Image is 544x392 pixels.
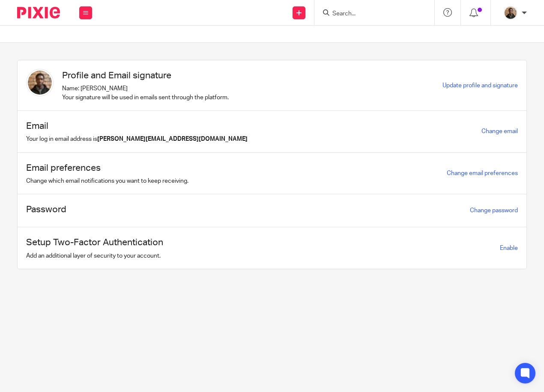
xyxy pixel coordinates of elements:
[26,203,66,216] h1: Password
[332,10,409,18] input: Search
[500,245,518,251] span: Enable
[26,119,248,133] h1: Email
[470,208,518,214] a: Change password
[504,6,517,20] img: WhatsApp%20Image%202025-04-23%20.jpg
[442,83,518,89] a: Update profile and signature
[26,252,163,260] p: Add an additional layer of security to your account.
[62,84,229,102] p: Name: [PERSON_NAME] Your signature will be used in emails sent through the platform.
[26,177,188,185] p: Change which email notifications you want to keep receiving.
[26,135,248,143] p: Your log in email address is
[26,161,188,175] h1: Email preferences
[481,128,518,134] a: Change email
[17,7,60,18] img: Pixie
[26,69,54,96] img: WhatsApp%20Image%202025-04-23%20.jpg
[62,69,229,82] h1: Profile and Email signature
[26,236,163,249] h1: Setup Two-Factor Authentication
[447,170,518,176] a: Change email preferences
[97,136,248,142] b: [PERSON_NAME][EMAIL_ADDRESS][DOMAIN_NAME]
